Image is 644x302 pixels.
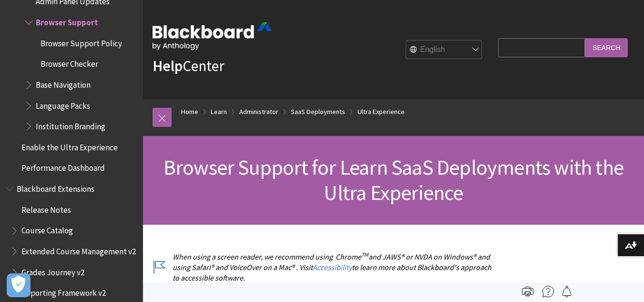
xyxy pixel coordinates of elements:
span: Browser Support [36,14,98,27]
span: Performance Dashboard [21,160,105,173]
a: Ultra Experience [358,106,405,118]
span: Base Navigation [36,77,91,90]
span: Release Notes [21,202,71,215]
span: Browser Support for Learn SaaS Deployments with the Ultra Experience [164,154,624,206]
span: Extended Course Management v2 [21,243,136,256]
span: Browser Checker [41,56,98,69]
img: Blackboard by Anthology [153,22,272,50]
span: Browser Support Policy [41,35,122,48]
p: When using a screen reader, we recommend using Chrome and JAWS® or NVDA on Windows® and using Saf... [153,251,493,283]
span: Language Packs [36,98,90,111]
button: Open Preferences [7,273,31,297]
a: HelpCenter [153,56,224,75]
span: Reporting Framework v2 [21,285,106,298]
sup: TM [361,251,368,258]
img: Follow this page [561,286,572,297]
span: Institution Branding [36,118,105,131]
a: Accessibility [313,262,352,272]
a: SaaS Deployments [291,106,345,118]
img: More help [542,286,554,297]
strong: Help [153,56,183,75]
a: Administrator [239,106,278,118]
span: Enable the Ultra Experience [21,139,118,152]
span: Course Catalog [21,223,73,236]
input: Search [585,38,628,57]
img: Print [522,286,533,297]
a: Learn [211,106,227,118]
a: Home [181,106,198,118]
select: Site Language Selector [406,41,482,60]
span: Blackboard Extensions [17,181,94,194]
span: Grades Journey v2 [21,264,84,277]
